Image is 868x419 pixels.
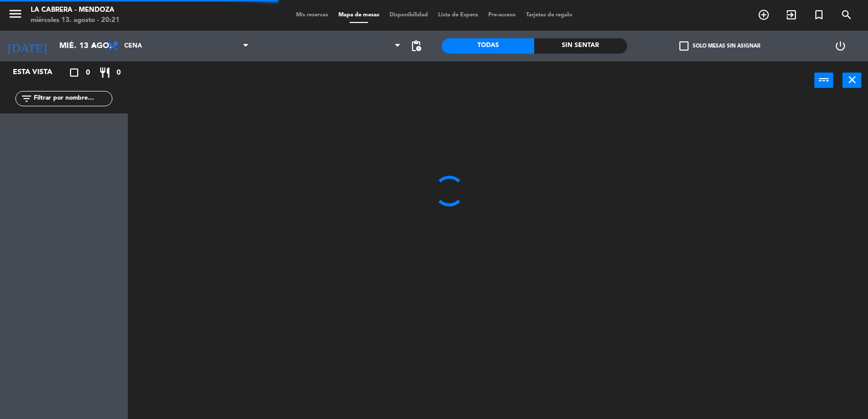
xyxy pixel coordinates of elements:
[87,40,100,52] i: arrow_drop_down
[483,12,521,18] span: Pre-acceso
[333,12,384,18] span: Mapa de mesas
[117,67,121,79] span: 0
[31,15,120,26] div: miércoles 13. agosto - 20:21
[99,66,111,79] i: restaurant
[8,6,23,21] i: menu
[8,6,23,25] button: menu
[521,12,578,18] span: Tarjetas de regalo
[842,73,861,88] button: close
[840,9,853,21] i: search
[433,12,483,18] span: Lista de Espera
[813,9,825,21] i: turned_in_not
[442,38,534,54] div: Todas
[758,9,770,21] i: add_circle_outline
[534,38,627,54] div: Sin sentar
[86,67,90,79] span: 0
[384,12,433,18] span: Disponibilidad
[679,41,760,51] label: Solo mesas sin asignar
[33,93,112,104] input: Filtrar por nombre...
[818,74,830,86] i: power_input
[291,12,333,18] span: Mis reservas
[679,41,689,51] span: check_box_outline_blank
[68,66,80,79] i: crop_square
[785,9,797,21] i: exit_to_app
[31,5,120,15] div: LA CABRERA - MENDOZA
[834,40,847,52] i: power_settings_new
[5,66,74,79] div: Esta vista
[410,40,422,52] span: pending_actions
[814,73,833,88] button: power_input
[20,92,33,105] i: filter_list
[846,74,858,86] i: close
[124,42,142,50] span: Cena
